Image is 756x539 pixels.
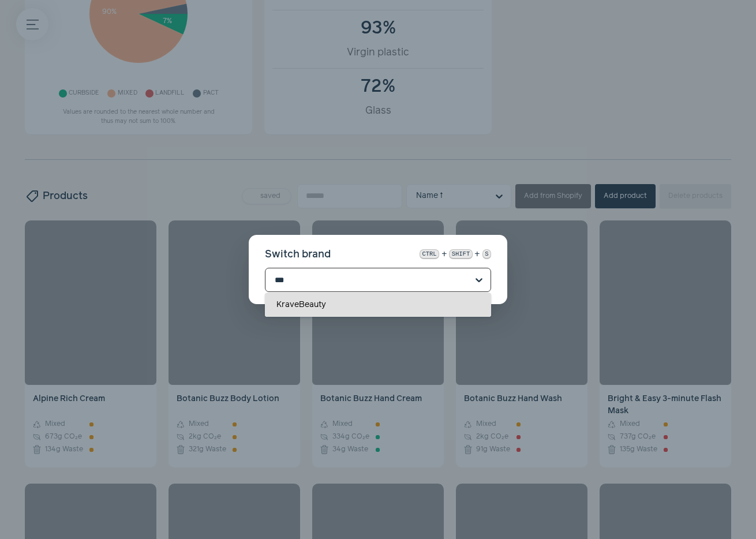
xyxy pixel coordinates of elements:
div: + + [420,247,491,262]
div: KraveBeauty [265,293,491,317]
kbd: shift [449,249,473,259]
h3: Switch brand [265,247,331,262]
kbd: s [482,249,491,259]
kbd: ctrl [420,249,439,259]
